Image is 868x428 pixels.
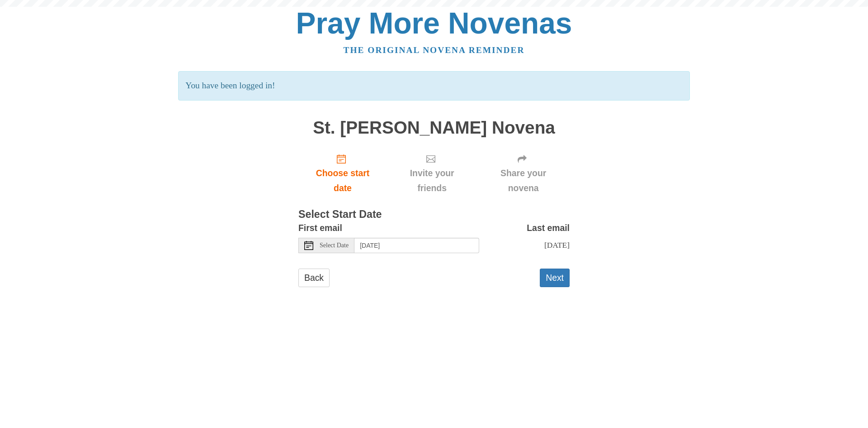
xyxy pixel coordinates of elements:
[296,6,572,40] a: Pray More Novenas
[344,45,525,55] a: The original novena reminder
[298,146,387,200] a: Choose start date
[396,166,468,196] span: Invite your friends
[307,166,378,196] span: Choose start date
[298,118,570,138] h1: St. [PERSON_NAME] Novena
[527,221,570,236] label: Last email
[540,269,570,287] button: Next
[486,166,561,196] span: Share your novena
[477,146,570,200] div: Click "Next" to confirm your start date first.
[178,71,689,101] p: You have been logged in!
[298,269,330,287] a: Back
[298,209,570,221] h3: Select Start Date
[320,242,349,249] span: Select Date
[544,240,570,250] span: [DATE]
[387,146,477,200] div: Click "Next" to confirm your start date first.
[298,221,342,236] label: First email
